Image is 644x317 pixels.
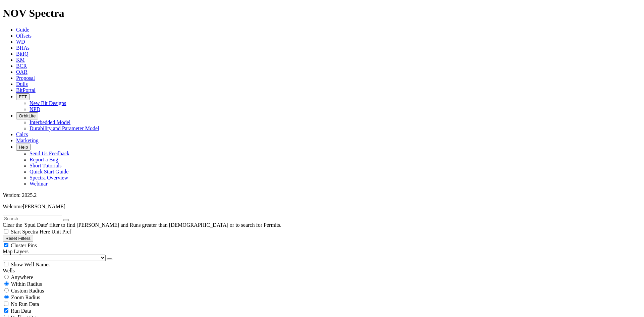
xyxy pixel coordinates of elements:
[16,63,27,69] a: BCR
[4,229,8,233] input: Start Spectra Here
[16,138,39,143] a: Marketing
[16,81,28,87] a: Dulls
[16,45,30,51] a: BHAs
[30,157,58,162] a: Report a Bug
[11,243,37,248] span: Cluster Pins
[11,308,31,314] span: Run Data
[11,262,50,267] span: Show Well Names
[19,145,28,150] span: Help
[16,39,25,45] a: WD
[30,175,68,180] a: Spectra Overview
[11,229,50,234] span: Start Spectra Here
[3,268,641,274] div: Wells
[16,75,35,81] a: Proposal
[11,281,42,287] span: Within Radius
[3,7,641,19] h1: NOV Spectra
[11,295,40,300] span: Zoom Radius
[30,106,40,112] a: NPD
[16,144,31,151] button: Help
[3,215,62,222] input: Search
[51,229,71,234] span: Unit Pref
[16,69,28,75] a: OAR
[30,163,62,168] a: Short Tutorials
[3,222,281,228] span: Clear the 'Spud Date' filter to find [PERSON_NAME] and Runs greater than [DEMOGRAPHIC_DATA] or to...
[11,301,39,307] span: No Run Data
[30,169,68,174] a: Quick Start Guide
[19,113,36,118] span: OrbitLite
[16,51,28,57] a: BitIQ
[3,249,29,254] span: Map Layers
[11,274,33,280] span: Anywhere
[19,94,27,99] span: FTT
[16,131,28,137] a: Calcs
[30,125,99,131] a: Durability and Parameter Model
[23,204,65,209] span: [PERSON_NAME]
[16,112,38,119] button: OrbitLite
[16,27,29,33] a: Guide
[3,204,641,210] p: Welcome
[30,151,69,156] a: Send Us Feedback
[30,119,70,125] a: Interbedded Model
[11,288,44,294] span: Custom Radius
[16,87,36,93] a: BitPortal
[30,100,66,106] a: New Bit Designs
[16,33,32,39] a: Offsets
[30,181,48,187] a: Webinar
[3,192,641,198] div: Version: 2025.2
[16,57,25,63] a: KM
[3,235,33,242] button: Reset Filters
[16,93,30,100] button: FTT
